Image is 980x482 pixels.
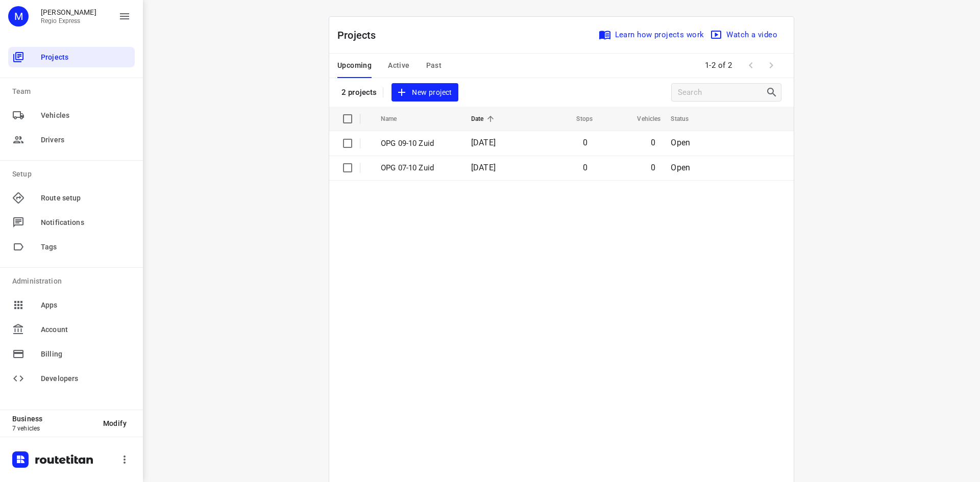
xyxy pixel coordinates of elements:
p: Administration [12,276,135,287]
div: Vehicles [8,105,135,125]
p: Setup [12,169,135,180]
div: Projects [8,47,135,67]
span: 1-2 of 2 [701,55,737,77]
div: Tags [8,237,135,257]
span: Apps [41,300,131,311]
span: 0 [583,138,587,147]
p: OPG 09-10 Zuid [381,138,456,149]
div: Developers [8,368,135,389]
p: Projects [337,28,384,43]
p: 2 projects [341,88,377,97]
span: Open [671,163,690,172]
span: New project [398,86,452,99]
span: Tags [41,242,131,252]
span: 0 [651,138,655,147]
p: Max Bisseling [41,8,96,16]
div: M [8,6,29,27]
p: Regio Express [41,17,96,24]
div: Billing [8,344,135,364]
div: Search [766,86,781,98]
span: Status [671,113,702,125]
div: Account [8,319,135,340]
span: Date [471,113,497,125]
span: [DATE] [471,163,496,172]
span: Vehicles [624,113,660,125]
span: Notifications [41,217,131,228]
button: New project [391,83,458,102]
input: Search projects [678,85,766,100]
p: Business [12,415,95,423]
span: Developers [41,373,131,384]
p: OPG 07-10 Zuid [381,162,456,174]
div: Apps [8,295,135,315]
span: Projects [41,52,131,63]
span: Past [426,59,442,72]
span: Active [388,59,409,72]
p: 7 vehicles [12,425,95,432]
span: Stops [563,113,593,125]
p: Team [12,86,135,97]
span: Upcoming [337,59,372,72]
span: Billing [41,349,131,360]
span: 0 [583,163,587,172]
span: [DATE] [471,138,496,147]
span: Drivers [41,135,131,145]
div: Route setup [8,188,135,208]
div: Notifications [8,212,135,233]
span: Vehicles [41,110,131,121]
span: Route setup [41,193,131,204]
button: Modify [95,414,135,433]
span: Previous Page [741,55,761,75]
span: 0 [651,163,655,172]
span: Name [381,113,410,125]
span: Account [41,324,131,335]
div: Drivers [8,130,135,150]
span: Next Page [761,55,781,75]
span: Open [671,138,690,147]
span: Modify [103,419,127,427]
